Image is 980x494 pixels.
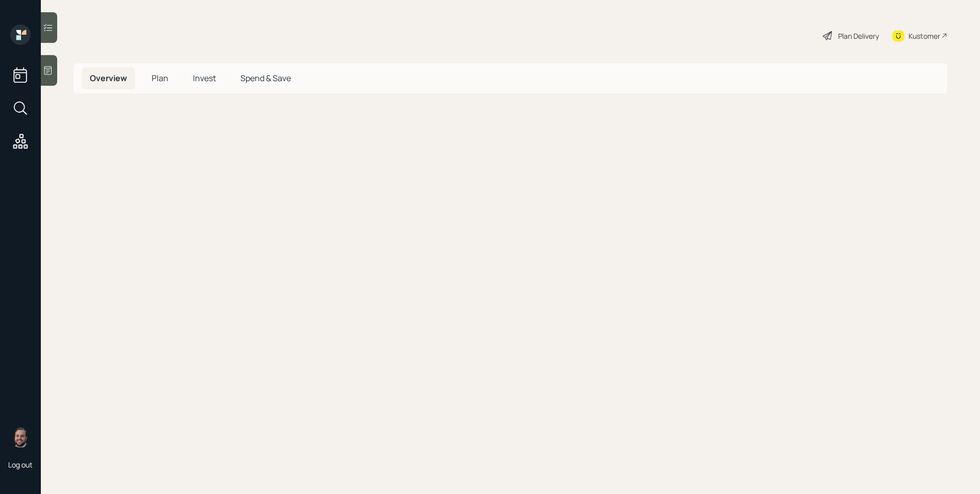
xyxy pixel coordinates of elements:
[838,31,879,41] div: Plan Delivery
[8,460,33,470] div: Log out
[152,72,168,84] span: Plan
[193,72,216,84] span: Invest
[90,72,127,84] span: Overview
[10,427,31,448] img: james-distasi-headshot.png
[909,31,940,41] div: Kustomer
[240,72,291,84] span: Spend & Save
